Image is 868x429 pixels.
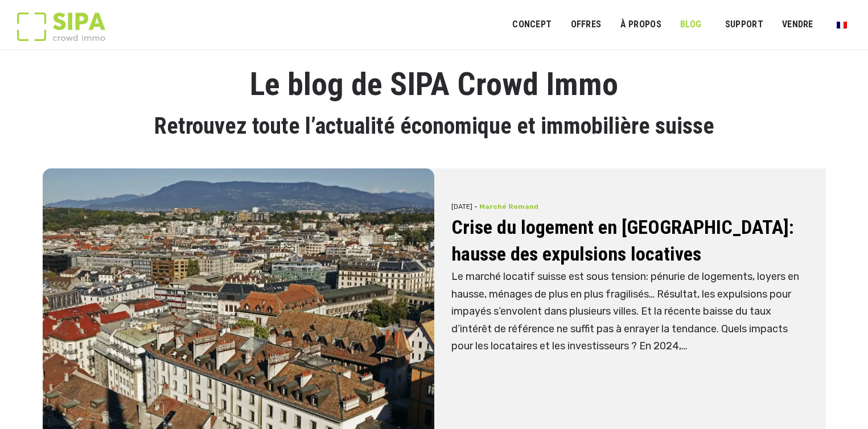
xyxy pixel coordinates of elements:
a: Passer à [829,14,854,35]
a: Crise du logement en [GEOGRAPHIC_DATA]: hausse des expulsions locatives [451,216,794,266]
img: Logo [17,13,105,41]
img: Français [837,22,847,28]
span: [DATE] - [451,203,478,211]
a: À PROPOS [612,12,669,38]
h2: Retrouvez toute l’actualité économique et immobilière suisse [43,112,826,141]
nav: Menu principal [512,10,851,39]
span: Marché romand [479,203,538,211]
a: OFFRES [563,12,608,38]
p: Le marché locatif suisse est sous tension: pénurie de logements, loyers en hausse, ménages de plu... [451,268,809,355]
a: Concept [505,12,559,38]
h1: Le blog de SIPA Crowd Immo [43,67,826,102]
a: SUPPORT [718,12,771,38]
a: Blog [673,12,709,38]
a: VENDRE [775,12,821,38]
